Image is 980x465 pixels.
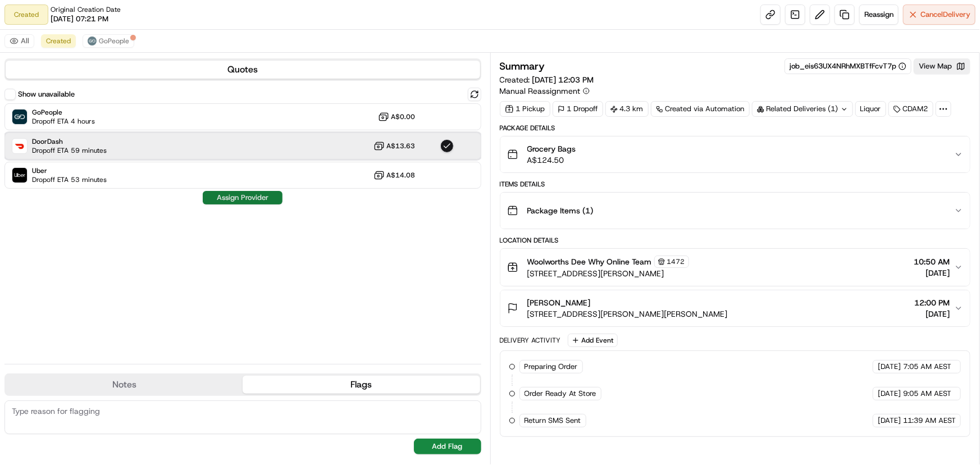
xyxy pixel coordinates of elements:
a: Created via Automation [651,101,750,117]
div: 1 Dropoff [553,101,603,117]
div: 1 Pickup [500,101,550,117]
span: A$0.00 [391,112,416,121]
span: [DATE] [914,267,950,279]
span: [DATE] [878,362,901,372]
span: Dropoff ETA 53 minutes [32,175,107,184]
button: Assign Provider [203,191,282,204]
button: All [4,34,34,48]
span: 11:39 AM AEST [903,416,956,426]
button: Add Event [568,334,618,347]
button: GoPeople [83,34,134,48]
span: Dropoff ETA 59 minutes [32,146,107,155]
span: A$13.63 [387,142,416,151]
span: [DATE] [914,308,950,320]
img: gopeople_logo.png [88,37,97,45]
button: Manual Reassignment [500,85,590,97]
label: Show unavailable [18,89,75,99]
span: Uber [32,166,107,175]
button: job_eis63UX4NRhMXBTfFcvT7p [790,61,906,71]
span: [DATE] [878,416,901,426]
span: 1472 [667,257,685,266]
span: [DATE] 07:21 PM [51,14,108,24]
span: Grocery Bags [527,143,576,154]
button: Created [41,34,76,48]
span: Manual Reassignment [500,85,581,97]
span: A$14.08 [387,171,416,180]
span: [STREET_ADDRESS][PERSON_NAME] [527,268,689,279]
button: Add Flag [414,439,481,454]
button: Package Items (1) [500,193,970,229]
span: [PERSON_NAME] [527,297,591,308]
span: 12:00 PM [914,297,950,308]
img: GoPeople [12,110,27,124]
div: Delivery Activity [500,336,561,345]
span: Cancel Delivery [920,10,970,20]
span: Order Ready At Store [525,389,596,399]
span: GoPeople [32,108,95,117]
button: A$13.63 [373,140,416,152]
div: Liquor [855,101,886,117]
button: [PERSON_NAME][STREET_ADDRESS][PERSON_NAME][PERSON_NAME]12:00 PM[DATE] [500,290,970,326]
div: Location Details [500,236,971,245]
span: DoorDash [32,137,107,146]
span: 10:50 AM [914,256,950,267]
span: [DATE] [878,389,901,399]
span: Package Items ( 1 ) [527,205,594,216]
span: 9:05 AM AEST [903,389,951,399]
span: Dropoff ETA 4 hours [32,117,95,126]
button: Grocery BagsA$124.50 [500,136,970,172]
div: Package Details [500,124,971,133]
div: Related Deliveries (1) [752,101,853,117]
span: Created: [500,74,594,85]
button: Notes [6,376,243,394]
span: [DATE] 12:03 PM [532,75,594,85]
span: Return SMS Sent [525,416,581,426]
button: Woolworths Dee Why Online Team1472[STREET_ADDRESS][PERSON_NAME]10:50 AM[DATE] [500,249,970,286]
h3: Summary [500,61,545,71]
img: Uber [12,168,27,183]
div: CDAM2 [888,101,933,117]
button: A$0.00 [378,111,416,122]
span: [STREET_ADDRESS][PERSON_NAME][PERSON_NAME] [527,308,728,320]
span: A$124.50 [527,154,576,166]
span: Woolworths Dee Why Online Team [527,256,652,267]
span: Created [46,37,71,45]
span: GoPeople [99,37,129,45]
span: Original Creation Date [51,5,121,14]
button: CancelDelivery [903,4,976,25]
div: Items Details [500,180,971,189]
button: Quotes [6,61,480,79]
button: A$14.08 [373,170,416,181]
div: 4.3 km [605,101,649,117]
span: Preparing Order [525,362,578,372]
button: View Map [914,58,970,74]
span: Reassign [864,10,894,20]
img: DoorDash [12,139,27,153]
button: Flags [243,376,480,394]
button: Reassign [859,4,899,25]
span: 7:05 AM AEST [903,362,951,372]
